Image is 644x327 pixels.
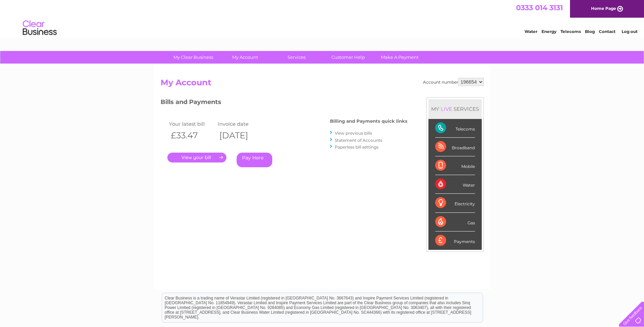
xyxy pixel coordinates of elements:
[435,231,475,250] div: Payments
[320,51,376,64] a: Customer Help
[439,106,454,112] div: LIVE
[435,194,475,212] div: Electricity
[335,144,379,150] a: Paperless bill settings
[435,175,475,194] div: Water
[435,156,475,175] div: Mobile
[217,51,273,64] a: My Account
[162,4,483,33] div: Clear Business is a trading name of Verastar Limited (registered in [GEOGRAPHIC_DATA] No. 3667643...
[435,213,475,231] div: Gas
[167,119,216,128] td: Your latest bill
[335,138,382,143] a: Statement of Accounts
[167,128,216,142] th: £33.47
[330,119,407,124] h4: Billing and Payments quick links
[167,153,226,162] a: .
[516,3,563,12] a: 0333 014 3131
[435,138,475,156] div: Broadband
[525,29,537,34] a: Water
[269,51,325,64] a: Services
[237,153,272,167] a: Pay Here
[216,119,265,128] td: Invoice date
[335,131,372,136] a: View previous bills
[622,29,638,34] a: Log out
[599,29,615,34] a: Contact
[428,99,482,119] div: MY SERVICES
[161,97,407,109] h3: Bills and Payments
[216,128,265,142] th: [DATE]
[22,18,57,38] img: logo.png
[541,29,556,34] a: Energy
[165,51,221,64] a: My Clear Business
[435,119,475,138] div: Telecoms
[585,29,595,34] a: Blog
[423,78,484,86] div: Account number
[372,51,428,64] a: Make A Payment
[560,29,581,34] a: Telecoms
[161,78,484,91] h2: My Account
